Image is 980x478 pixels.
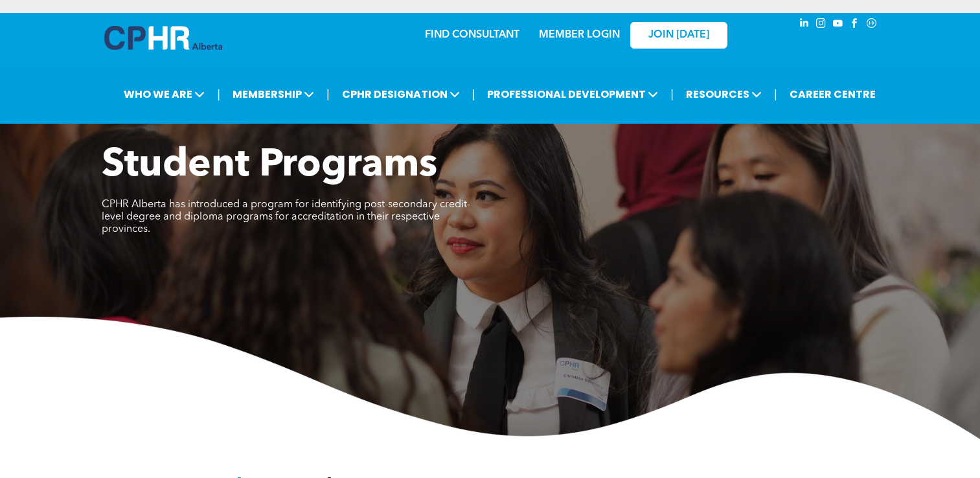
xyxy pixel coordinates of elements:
a: youtube [831,16,845,34]
li: | [326,81,330,108]
li: | [472,81,475,108]
span: CPHR DESIGNATION [338,82,464,106]
a: instagram [814,16,828,34]
li: | [217,81,220,108]
span: Student Programs [102,146,437,185]
a: FIND CONSULTANT [425,30,519,40]
span: WHO WE ARE [120,82,209,106]
img: A blue and white logo for cp alberta [104,26,222,50]
a: Social network [865,16,879,34]
a: CAREER CENTRE [786,82,880,106]
span: CPHR Alberta has introduced a program for identifying post-secondary credit-level degree and dipl... [102,199,470,234]
a: MEMBER LOGIN [539,30,620,40]
span: JOIN [DATE] [648,29,709,41]
li: | [670,81,674,108]
span: MEMBERSHIP [229,82,318,106]
a: facebook [848,16,862,34]
a: linkedin [797,16,812,34]
a: JOIN [DATE] [630,22,727,49]
span: PROFESSIONAL DEVELOPMENT [483,82,662,106]
span: RESOURCES [682,82,766,106]
li: | [774,81,777,108]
